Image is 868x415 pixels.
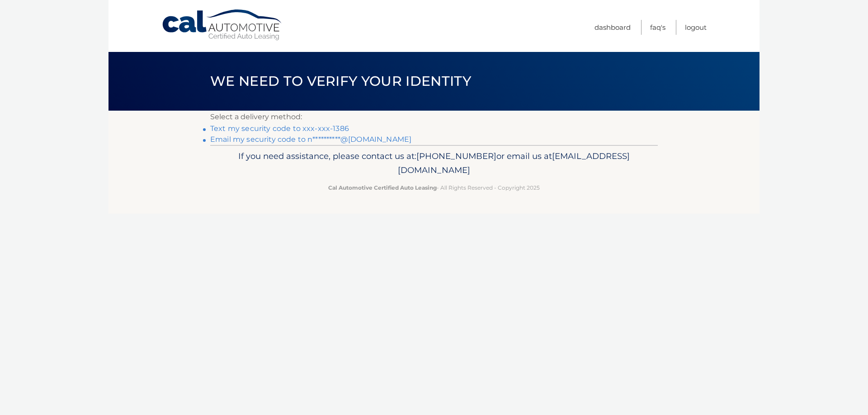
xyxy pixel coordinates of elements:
a: Dashboard [594,20,631,35]
p: If you need assistance, please contact us at: or email us at [216,149,652,178]
a: Cal Automotive [161,9,283,41]
span: [PHONE_NUMBER] [416,151,496,161]
strong: Cal Automotive Certified Auto Leasing [328,184,437,191]
a: Logout [685,20,707,35]
a: Email my security code to n**********@[DOMAIN_NAME] [210,135,411,144]
a: FAQ's [650,20,665,35]
span: We need to verify your identity [210,73,471,89]
a: Text my security code to xxx-xxx-1386 [210,124,349,133]
p: Select a delivery method: [210,111,658,123]
p: - All Rights Reserved - Copyright 2025 [216,183,652,192]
